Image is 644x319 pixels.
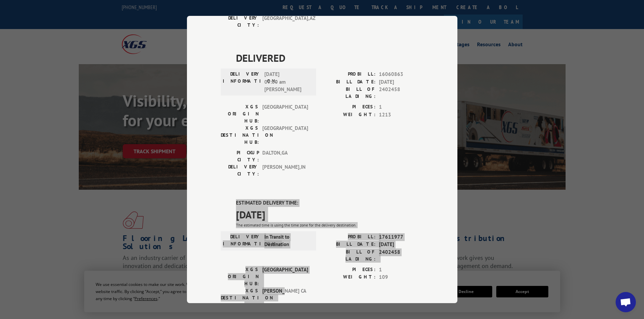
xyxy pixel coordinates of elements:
span: [PERSON_NAME] CA [262,287,308,309]
div: Open chat [616,292,636,312]
span: In Transit to Destination [264,233,310,248]
span: [DATE] [379,78,424,86]
label: WEIGHT: [322,273,376,281]
span: 16060863 [379,71,424,78]
span: [GEOGRAPHIC_DATA] [262,103,308,125]
label: XGS ORIGIN HUB: [221,103,259,125]
label: PIECES: [322,266,376,274]
span: 1 [379,266,424,274]
label: XGS DESTINATION HUB: [221,287,259,309]
label: PICKUP CITY: [221,149,259,163]
label: PROBILL: [322,71,376,78]
span: [GEOGRAPHIC_DATA] , AZ [262,15,308,29]
span: [PERSON_NAME] , IN [262,163,308,178]
label: BILL DATE: [322,78,376,86]
label: DELIVERY CITY: [221,163,259,178]
label: ESTIMATED DELIVERY TIME: [236,199,424,207]
span: [DATE] 09:00 am [PERSON_NAME] [264,71,310,94]
label: BILL OF LADING: [322,248,376,263]
span: [DATE] [379,241,424,248]
label: DELIVERY INFORMATION: [223,71,261,94]
span: [DATE] [236,207,424,222]
span: 1213 [379,111,424,119]
label: XGS DESTINATION HUB: [221,125,259,146]
label: BILL DATE: [322,241,376,248]
span: [GEOGRAPHIC_DATA] [262,266,308,287]
label: BILL OF LADING: [322,86,376,100]
label: PROBILL: [322,233,376,241]
div: The estimated time is using the time zone for the delivery destination. [236,222,424,228]
span: 2402458 [379,248,424,263]
span: DELIVERED [236,50,424,65]
label: XGS ORIGIN HUB: [221,266,259,287]
label: DELIVERY CITY: [221,15,259,29]
label: DELIVERY INFORMATION: [223,233,261,248]
span: 1 [379,103,424,111]
span: 2402458 [379,86,424,100]
span: DALTON , GA [262,149,308,163]
label: WEIGHT: [322,111,376,119]
label: PIECES: [322,103,376,111]
span: 17611977 [379,233,424,241]
span: 109 [379,273,424,281]
span: [GEOGRAPHIC_DATA] [262,125,308,146]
